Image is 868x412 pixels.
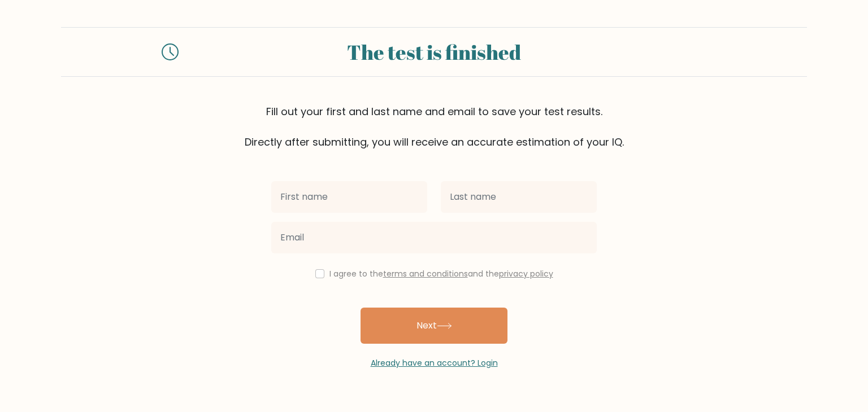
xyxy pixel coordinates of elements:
[499,268,553,279] a: privacy policy
[192,37,676,67] div: The test is finished
[371,357,498,369] a: Already have an account? Login
[271,222,597,253] input: Email
[383,268,468,279] a: terms and conditions
[271,181,427,213] input: First name
[361,308,507,344] button: Next
[61,104,807,150] div: Fill out your first and last name and email to save your test results. Directly after submitting,...
[441,181,597,213] input: Last name
[329,268,553,279] label: I agree to the and the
